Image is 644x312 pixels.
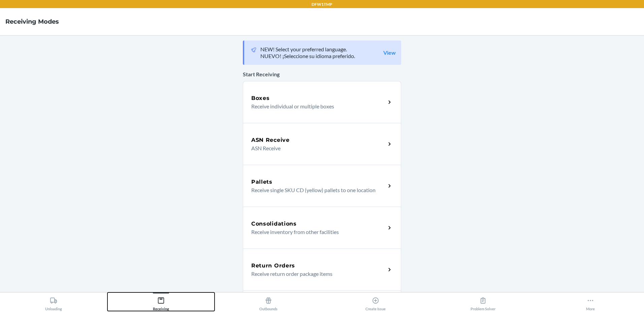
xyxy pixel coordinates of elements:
[251,270,380,278] p: Receive return order package items
[471,294,495,311] div: Problem Solver
[243,165,401,207] a: PalletsReceive single SKU CD (yellow) pallets to one location
[537,292,644,311] button: More
[243,81,401,123] a: BoxesReceive individual or multiple boxes
[260,53,355,59] p: NUEVO! ¡Seleccione su idioma preferido.
[251,262,295,270] h5: Return Orders
[107,292,215,311] button: Receiving
[251,144,380,152] p: ASN Receive
[215,292,322,311] button: Outbounds
[45,294,62,311] div: Unloading
[243,249,401,290] a: Return OrdersReceive return order package items
[243,207,401,249] a: ConsolidationsReceive inventory from other facilities
[251,220,297,228] h5: Consolidations
[251,186,380,194] p: Receive single SKU CD (yellow) pallets to one location
[251,178,272,186] h5: Pallets
[251,94,270,102] h5: Boxes
[260,46,355,53] p: NEW! Select your preferred language.
[259,294,278,311] div: Outbounds
[312,1,332,7] p: DFW1TMP
[5,17,59,26] h4: Receiving Modes
[251,136,290,144] h5: ASN Receive
[586,294,595,311] div: More
[251,228,380,236] p: Receive inventory from other facilities
[243,123,401,165] a: ASN ReceiveASN Receive
[153,294,169,311] div: Receiving
[429,292,537,311] button: Problem Solver
[251,102,380,110] p: Receive individual or multiple boxes
[322,292,429,311] button: Create Issue
[365,294,386,311] div: Create Issue
[383,49,396,56] a: View
[243,70,401,78] p: Start Receiving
